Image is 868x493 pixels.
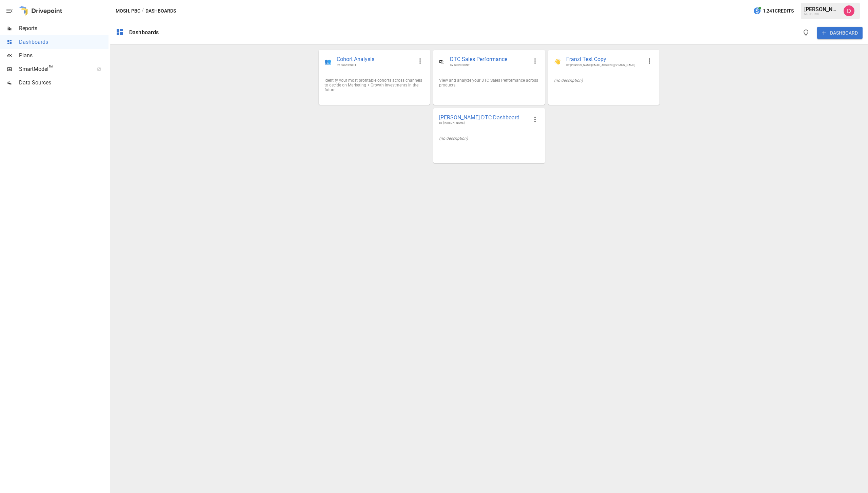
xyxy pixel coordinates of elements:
button: Andrew Horton [840,1,859,20]
img: Andrew Horton [844,5,854,16]
div: Dashboards [129,29,159,36]
span: [PERSON_NAME] DTC Dashboard [439,114,528,121]
span: 1,241 Credits [763,7,794,15]
span: Plans [19,52,108,60]
span: ™ [48,64,53,73]
span: BY [PERSON_NAME][EMAIL_ADDRESS][DOMAIN_NAME] [566,63,643,67]
span: DTC Sales Performance [450,56,528,63]
span: BY DRIVEPOINT [450,63,528,67]
button: 1,241Credits [750,5,796,17]
button: DASHBOARD [817,27,863,39]
div: [PERSON_NAME] [804,6,840,13]
div: 🛍 [439,58,445,65]
span: Franzi Test Copy [566,56,643,63]
button: MOSH, PBC [116,7,140,15]
div: View and analyze your DTC Sales Performance across products. [439,78,539,87]
div: Identify your most profitable cohorts across channels to decide on Marketing + Growth investments... [324,78,424,92]
span: Reports [19,24,108,33]
span: Cohort Analysis [337,56,413,63]
div: 👋 [554,58,561,65]
span: BY DRIVEPOINT [337,63,413,67]
div: (no description) [554,78,654,83]
div: MOSH, PBC [804,13,840,16]
span: Data Sources [19,79,108,87]
span: Dashboards [19,38,108,46]
div: / [142,7,144,15]
span: BY [PERSON_NAME] [439,121,528,125]
div: 👥 [324,58,331,65]
span: SmartModel [19,65,90,73]
div: (no description) [439,136,539,141]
